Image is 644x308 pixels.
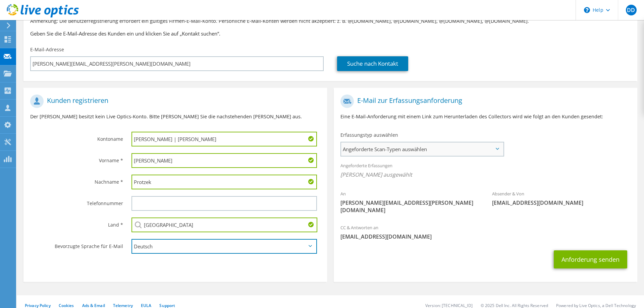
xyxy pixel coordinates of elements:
span: Angeforderte Scan-Typen auswählen [341,142,503,156]
div: Angeforderte Erfassungen [334,159,637,183]
label: Nachname * [30,175,123,185]
h1: Kunden registrieren [30,95,317,108]
span: DD [626,5,637,15]
label: E-Mail-Adresse [30,46,64,53]
h3: Geben Sie die E-Mail-Adresse des Kunden ein und klicken Sie auf „Kontakt suchen“. [30,30,631,37]
span: [EMAIL_ADDRESS][DOMAIN_NAME] [492,199,630,206]
svg: \n [584,7,590,13]
label: Land * [30,218,123,228]
p: Der [PERSON_NAME] besitzt kein Live Optics-Konto. Bitte [PERSON_NAME] Sie die nachstehenden [PERS... [30,113,320,120]
div: CC & Antworten an [334,221,637,244]
span: [PERSON_NAME] ausgewählt [340,171,631,178]
h1: E-Mail zur Erfassungsanforderung [340,95,627,108]
label: Kontoname [30,132,123,142]
label: Bevorzugte Sprache für E-Mail [30,239,123,250]
button: Anforderung senden [554,250,627,268]
div: Absender & Von [485,187,637,210]
div: An [334,187,485,217]
a: Suche nach Kontakt [337,56,408,71]
span: [EMAIL_ADDRESS][DOMAIN_NAME] [340,233,631,240]
p: Eine E-Mail-Anforderung mit einem Link zum Herunterladen des Collectors wird wie folgt an den Kun... [340,113,631,120]
span: [PERSON_NAME][EMAIL_ADDRESS][PERSON_NAME][DOMAIN_NAME] [340,199,479,214]
label: Vorname * [30,153,123,164]
label: Erfassungstyp auswählen [340,132,398,138]
label: Telefonnummer [30,196,123,207]
p: Anmerkung: Die Benutzerregistrierung erfordert ein gültiges Firmen-E-Mail-Konto. Persönliche E-Ma... [30,17,631,25]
